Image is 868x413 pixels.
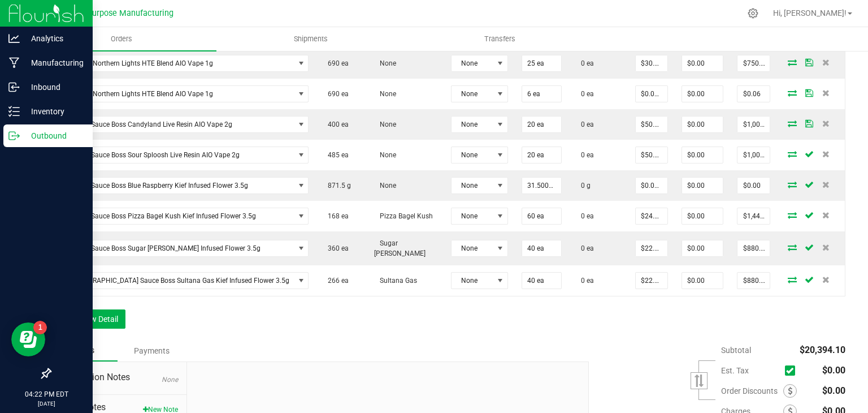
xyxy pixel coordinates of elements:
span: Destination Notes [59,371,178,384]
div: Payments [118,341,185,361]
span: NO DATA FOUND [58,177,309,194]
input: 0 [522,240,562,256]
span: 0 g [575,182,591,190]
span: Orders [96,34,147,44]
span: 0 ea [575,151,594,159]
span: Delete Order Detail [818,181,835,188]
span: [DEMOGRAPHIC_DATA] Sauce Boss Sultana Gas Kief Infused Flower 3.5g [58,273,294,289]
span: Save Order Detail [801,89,818,96]
a: Transfers [406,27,595,51]
span: Order Discounts [721,386,783,395]
input: 0 [636,208,667,224]
input: 0 [682,117,723,132]
input: 0 [682,208,723,224]
span: 871.5 g [322,182,351,190]
span: 0 ea [575,90,594,98]
span: NO DATA FOUND [58,272,309,289]
span: None [452,55,493,71]
span: Pizza Bagel Kush [374,212,433,220]
span: NO DATA FOUND [58,116,309,133]
input: 0 [522,273,562,289]
input: 0 [636,86,667,102]
input: 0 [682,86,723,102]
span: Jewish Sauce Boss Sour Sploosh Live Resin AIO Vape 2g [58,147,294,163]
span: $20,394.10 [800,345,845,355]
input: 0 [522,208,562,224]
span: Sugar [PERSON_NAME] [374,239,426,257]
inline-svg: Inventory [8,106,20,117]
span: Hi, [PERSON_NAME]! [773,8,847,18]
span: Save Order Detail [801,59,818,66]
span: 400 ea [322,121,349,128]
p: Outbound [20,129,88,143]
span: 485 ea [322,151,349,159]
p: Inbound [20,80,88,94]
span: Save Order Detail [801,276,818,283]
iframe: Resource center [11,322,45,356]
span: 0 ea [575,121,594,128]
input: 0 [737,117,770,132]
span: Delete Order Detail [818,120,835,127]
input: 0 [737,273,770,289]
span: $0.00 [822,385,845,396]
div: Manage settings [746,8,760,19]
input: 0 [737,240,770,256]
span: Delete Order Detail [818,212,835,218]
input: 0 [636,55,667,71]
input: 0 [636,147,667,163]
p: [DATE] [5,399,88,408]
input: 0 [682,273,723,289]
inline-svg: Outbound [8,130,20,141]
input: 0 [522,147,562,163]
span: None [374,90,396,98]
span: None [374,182,396,190]
span: Jewish Sauce Boss Pizza Bagel Kush Kief Infused Flower 3.5g [58,208,294,224]
span: None [452,86,493,102]
input: 0 [522,178,562,193]
span: NO DATA FOUND [58,85,309,102]
span: Sultana Gas [374,277,417,285]
span: None [452,117,493,132]
span: Delete Order Detail [818,150,835,157]
span: None [452,208,493,224]
span: Est. Tax [721,366,780,375]
span: Delete Order Detail [818,244,835,251]
span: 0 ea [575,277,594,285]
span: Greater Purpose Manufacturing [57,8,173,18]
span: None [452,178,493,193]
span: Jewish Sauce Boss Blue Raspberry Kief Infused Flower 3.5g [58,178,294,193]
input: 0 [737,55,770,71]
span: None [452,147,493,163]
span: 266 ea [322,277,349,285]
a: Orders [27,27,216,51]
span: Subtotal [721,346,751,355]
input: 0 [682,178,723,193]
input: 0 [522,86,562,102]
span: Delete Order Detail [818,276,835,283]
p: Manufacturing [20,56,88,70]
span: None [162,376,178,384]
input: 0 [636,117,667,132]
span: None [452,240,493,256]
input: 0 [636,178,667,193]
input: 0 [737,208,770,224]
p: 04:22 PM EDT [5,389,88,399]
span: 360 ea [322,244,349,252]
span: 168 ea [322,212,349,220]
span: 0 ea [575,212,594,220]
input: 0 [682,55,723,71]
span: Save Order Detail [801,244,818,251]
a: Shipments [216,27,406,51]
span: Loosies Northern Lights HTE Blend AIO Vape 1g [58,55,294,71]
inline-svg: Analytics [8,33,20,44]
input: 0 [737,178,770,193]
inline-svg: Inbound [8,81,20,93]
span: Shipments [279,34,343,44]
span: 0 ea [575,244,594,252]
input: 0 [737,147,770,163]
span: Transfers [469,34,531,44]
inline-svg: Manufacturing [8,57,20,68]
span: None [374,59,396,67]
span: Loosies Northern Lights HTE Blend AIO Vape 1g [58,86,294,102]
